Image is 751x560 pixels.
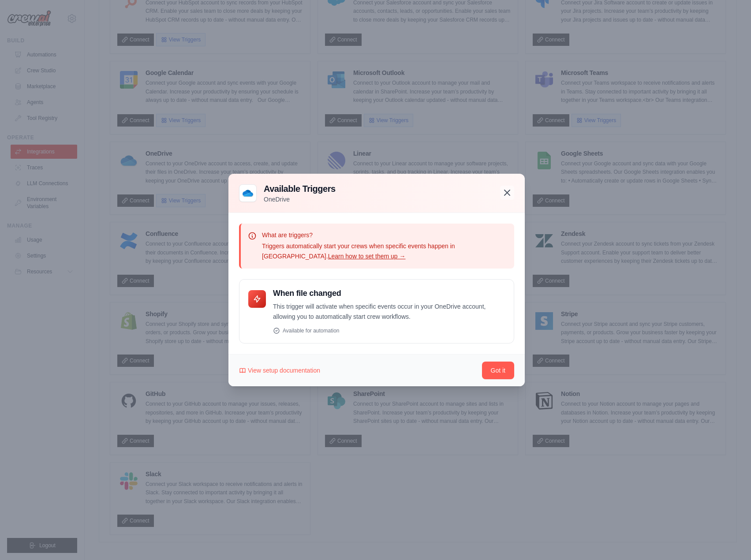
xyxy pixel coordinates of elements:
[262,231,507,239] p: What are triggers?
[239,184,257,202] img: OneDrive
[248,366,320,375] span: View setup documentation
[273,327,505,334] div: Available for automation
[707,518,751,560] iframe: Chat Widget
[262,241,507,261] p: Triggers automatically start your crews when specific events happen in [GEOGRAPHIC_DATA].
[264,183,336,195] h3: Available Triggers
[273,302,505,322] p: This trigger will activate when specific events occur in your OneDrive account, allowing you to a...
[273,288,505,299] h4: When file changed
[482,362,514,379] button: Got it
[264,195,336,204] p: OneDrive
[328,253,406,260] a: Learn how to set them up →
[239,366,320,375] a: View setup documentation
